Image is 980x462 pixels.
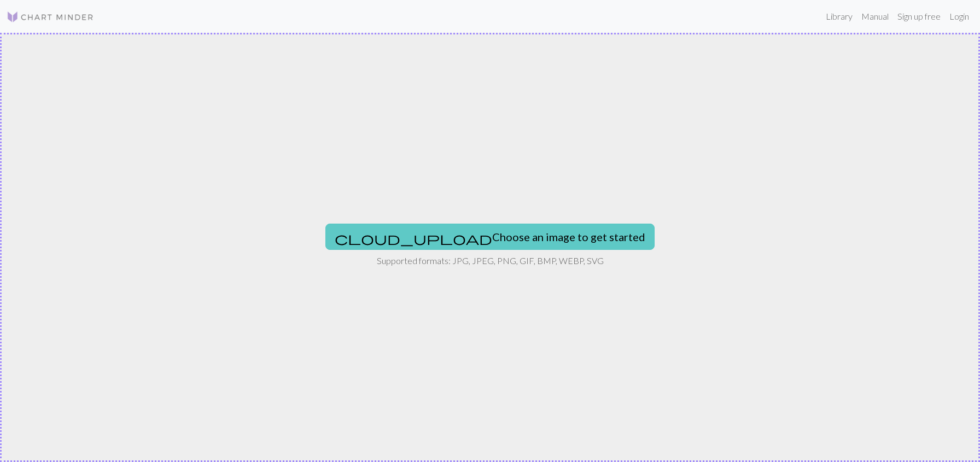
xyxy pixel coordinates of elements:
[377,254,604,267] p: Supported formats: JPG, JPEG, PNG, GIF, BMP, WEBP, SVG
[945,5,973,27] a: Login
[893,5,945,27] a: Sign up free
[821,5,857,27] a: Library
[7,10,94,24] img: Logo
[857,5,893,27] a: Manual
[335,231,492,246] span: cloud_upload
[325,224,655,250] button: Choose an image to get started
